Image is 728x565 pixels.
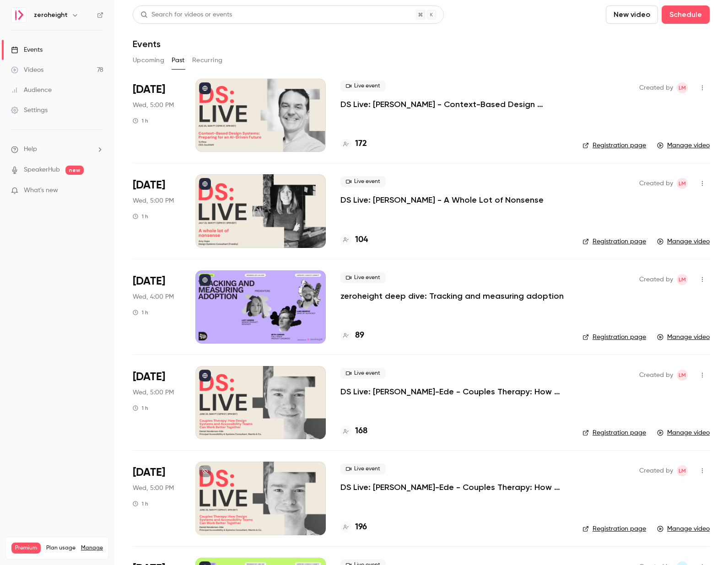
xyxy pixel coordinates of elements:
[133,101,174,110] span: Wed, 5:00 PM
[679,82,686,93] span: LM
[11,65,43,75] div: Videos
[133,53,164,68] button: Upcoming
[133,117,148,124] div: 1 h
[677,82,688,93] span: Luke Murphy
[24,186,58,195] span: What's new
[11,45,43,54] div: Events
[133,484,174,493] span: Wed, 5:00 PM
[172,53,185,68] button: Past
[639,178,673,189] span: Created by
[133,366,181,439] div: Jul 2 Wed, 5:00 PM (Europe/London)
[340,425,367,437] a: 168
[582,141,646,150] a: Registration page
[192,53,223,68] button: Recurring
[11,8,26,22] img: zeroheight
[340,99,568,110] a: DS Live: [PERSON_NAME] - Context-Based Design Systems: Preparing for an AI-Driven Future
[657,333,710,342] a: Manage video
[355,329,364,342] h4: 89
[679,465,686,476] span: LM
[340,521,367,533] a: 196
[34,11,68,20] h6: zeroheight
[639,82,673,93] span: Created by
[133,178,165,193] span: [DATE]
[340,138,367,150] a: 172
[133,196,174,205] span: Wed, 5:00 PM
[133,213,148,220] div: 1 h
[133,274,165,289] span: [DATE]
[657,237,710,246] a: Manage video
[133,404,148,412] div: 1 h
[340,176,386,187] span: Live event
[677,370,688,381] span: Luke Murphy
[355,425,367,437] h4: 168
[133,500,148,507] div: 1 h
[133,270,181,344] div: Jul 30 Wed, 4:00 PM (Europe/London)
[639,274,673,285] span: Created by
[133,79,181,152] div: Aug 20 Wed, 5:00 PM (Europe/London)
[657,428,710,437] a: Manage video
[340,291,564,301] a: zeroheight deep dive: Tracking and measuring adoption
[133,388,174,397] span: Wed, 5:00 PM
[582,524,646,533] a: Registration page
[639,465,673,476] span: Created by
[582,428,646,437] a: Registration page
[582,237,646,246] a: Registration page
[133,370,165,384] span: [DATE]
[679,370,686,381] span: LM
[65,166,84,175] span: new
[133,465,165,480] span: [DATE]
[133,309,148,316] div: 1 h
[340,329,364,342] a: 89
[677,465,688,476] span: Luke Murphy
[340,368,386,379] span: Live event
[24,165,60,175] a: SpeakerHub
[340,234,368,246] a: 104
[679,178,686,189] span: LM
[133,462,181,535] div: Jun 25 Wed, 5:00 PM (Europe/London)
[677,178,688,189] span: Luke Murphy
[46,544,75,552] span: Plan usage
[11,106,48,115] div: Settings
[133,292,174,301] span: Wed, 4:00 PM
[133,82,165,97] span: [DATE]
[140,10,232,20] div: Search for videos or events
[657,141,710,150] a: Manage video
[340,463,386,474] span: Live event
[355,138,367,150] h4: 172
[677,274,688,285] span: Luke Murphy
[639,370,673,381] span: Created by
[355,234,368,246] h4: 104
[133,38,161,49] h1: Events
[133,174,181,248] div: Aug 6 Wed, 5:00 PM (Europe/London)
[11,543,41,554] span: Premium
[24,145,37,154] span: Help
[355,521,367,533] h4: 196
[679,274,686,285] span: LM
[11,145,103,154] li: help-dropdown-opener
[582,333,646,342] a: Registration page
[657,524,710,533] a: Manage video
[340,81,386,91] span: Live event
[81,544,103,552] a: Manage
[662,5,710,24] button: Schedule
[340,386,568,397] a: DS Live: [PERSON_NAME]-Ede - Couples Therapy: How Design Systems and Accessibility Teams Can Work...
[11,86,52,95] div: Audience
[340,272,386,283] span: Live event
[340,482,568,493] a: DS Live: [PERSON_NAME]-Ede - Couples Therapy: How Design Systems and Accessibility Teams Can Work...
[340,194,544,205] a: DS Live: [PERSON_NAME] - A Whole Lot of Nonsense
[606,5,658,24] button: New video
